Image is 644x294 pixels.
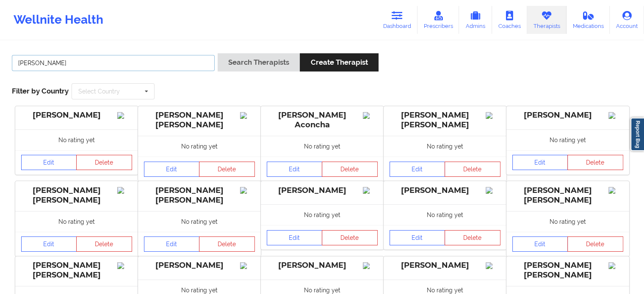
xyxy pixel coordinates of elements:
a: Edit [390,230,445,245]
a: Therapists [527,6,567,34]
div: No rating yet [384,204,506,225]
a: Medications [567,6,610,34]
span: Filter by Country [12,87,69,95]
div: [PERSON_NAME] [PERSON_NAME] [512,186,623,205]
div: No rating yet [261,136,384,157]
img: Image%2Fplaceholer-image.png [363,112,378,119]
img: Image%2Fplaceholer-image.png [486,112,500,119]
img: Image%2Fplaceholer-image.png [486,262,500,269]
button: Delete [76,155,132,170]
div: No rating yet [138,211,261,232]
a: Edit [512,236,568,252]
a: Edit [144,162,200,177]
div: [PERSON_NAME] [144,261,255,270]
button: Search Therapists [218,53,300,71]
a: Coaches [492,6,527,34]
img: Image%2Fplaceholer-image.png [117,187,132,194]
div: [PERSON_NAME] [PERSON_NAME] [390,110,500,130]
img: Image%2Fplaceholer-image.png [608,187,623,194]
button: Create Therapist [300,53,378,71]
div: [PERSON_NAME] [267,186,378,195]
img: Image%2Fplaceholer-image.png [240,112,255,119]
button: Delete [567,236,623,252]
img: Image%2Fplaceholer-image.png [363,187,378,194]
img: Image%2Fplaceholer-image.png [363,262,378,269]
div: Select Country [78,88,120,94]
div: [PERSON_NAME] [390,186,500,195]
a: Edit [390,162,445,177]
div: [PERSON_NAME] [267,261,378,270]
a: Prescribers [417,6,459,34]
a: Edit [144,236,200,252]
img: Image%2Fplaceholer-image.png [608,262,623,269]
div: [PERSON_NAME] [390,261,500,270]
a: Report Bug [630,118,644,151]
button: Delete [199,236,255,252]
button: Delete [567,155,623,170]
button: Delete [445,162,500,177]
div: [PERSON_NAME] [21,110,132,120]
img: Image%2Fplaceholer-image.png [486,187,500,194]
div: [PERSON_NAME] [512,110,623,120]
a: Admins [459,6,492,34]
a: Edit [267,230,323,245]
div: No rating yet [15,211,138,232]
div: [PERSON_NAME] [PERSON_NAME] [144,186,255,205]
a: Account [610,6,644,34]
img: Image%2Fplaceholer-image.png [117,262,132,269]
button: Delete [322,162,378,177]
a: Edit [512,155,568,170]
a: Edit [21,236,77,252]
button: Delete [199,162,255,177]
div: No rating yet [138,136,261,157]
div: [PERSON_NAME] [PERSON_NAME] [512,261,623,280]
button: Delete [322,230,378,245]
div: [PERSON_NAME] [PERSON_NAME] [144,110,255,130]
div: No rating yet [506,129,629,150]
a: Dashboard [377,6,417,34]
div: No rating yet [506,211,629,232]
img: Image%2Fplaceholer-image.png [240,187,255,194]
img: Image%2Fplaceholer-image.png [117,112,132,119]
div: [PERSON_NAME] Aconcha [267,110,378,130]
div: No rating yet [261,204,384,225]
a: Edit [267,162,323,177]
button: Delete [445,230,500,245]
div: [PERSON_NAME] [PERSON_NAME] [21,261,132,280]
div: No rating yet [15,129,138,150]
div: No rating yet [384,136,506,157]
div: [PERSON_NAME] [PERSON_NAME] [21,186,132,205]
input: Search Keywords [12,55,215,71]
img: Image%2Fplaceholer-image.png [608,112,623,119]
button: Delete [76,236,132,252]
img: Image%2Fplaceholer-image.png [240,262,255,269]
a: Edit [21,155,77,170]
